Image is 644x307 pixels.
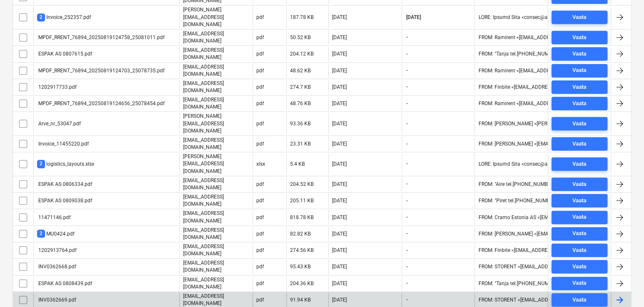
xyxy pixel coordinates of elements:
button: Vaata [551,137,607,151]
div: MPDF_RRENT_76894_20250819124703_25078735.pdf [37,68,165,74]
div: Vaata [572,99,586,109]
div: pdf [256,68,264,74]
div: ESPAK AS 0807615.pdf [37,51,92,57]
div: ESPAK AS 0809038.pdf [37,198,92,204]
div: MPDF_RRENT_76894_20250819124656_25078454.pdf [37,101,165,106]
div: [DATE] [332,51,347,57]
p: [EMAIL_ADDRESS][DOMAIN_NAME] [183,137,249,151]
div: Invoice_252357.pdf [37,13,91,21]
div: 48.76 KB [290,101,311,106]
button: Vaata [551,260,607,273]
div: [DATE] [332,231,347,237]
span: - [405,67,409,74]
p: [EMAIL_ADDRESS][DOMAIN_NAME] [183,243,249,257]
div: Vaata [572,139,586,149]
p: [EMAIL_ADDRESS][DOMAIN_NAME] [183,210,249,224]
span: - [405,296,409,303]
div: pdf [256,51,264,57]
p: [EMAIL_ADDRESS][DOMAIN_NAME] [183,227,249,241]
div: 818.78 KB [290,214,314,220]
div: Vaata [572,229,586,238]
div: Vaata [572,246,586,255]
div: Vaata [572,66,586,75]
span: - [405,50,409,58]
div: ESPAK AS 0806334.pdf [37,181,92,187]
button: Vaata [551,293,607,307]
div: 93.36 KB [290,121,311,127]
div: 82.82 KB [290,231,311,237]
div: pdf [256,281,264,286]
div: [DATE] [332,101,347,106]
div: pdf [256,14,264,20]
div: Vaata [572,119,586,129]
div: Vaata [572,278,586,288]
button: Vaata [551,194,607,207]
span: - [405,140,409,148]
p: [PERSON_NAME][EMAIL_ADDRESS][DOMAIN_NAME] [183,113,249,134]
div: pdf [256,214,264,220]
div: [DATE] [332,297,347,303]
button: Vaata [551,157,607,171]
p: [PERSON_NAME][EMAIL_ADDRESS][DOMAIN_NAME] [183,153,249,175]
div: Vaata [572,180,586,189]
p: [EMAIL_ADDRESS][DOMAIN_NAME] [183,193,249,208]
button: Vaata [551,97,607,110]
div: pdf [256,34,264,40]
p: [EMAIL_ADDRESS][DOMAIN_NAME] [183,293,249,307]
p: [EMAIL_ADDRESS][DOMAIN_NAME] [183,80,249,94]
div: pdf [256,247,264,253]
div: Vaata [572,212,586,222]
div: [DATE] [332,264,347,270]
span: - [405,263,409,270]
span: 2 [37,160,45,168]
div: 187.78 KB [290,14,314,20]
div: [DATE] [332,14,347,20]
div: 204.12 KB [290,51,314,57]
div: 204.52 KB [290,181,314,187]
button: Vaata [551,31,607,44]
div: pdf [256,101,264,106]
div: 95.43 KB [290,264,311,270]
div: [DATE] [332,68,347,74]
span: - [405,83,409,90]
span: [DATE] [405,14,422,21]
span: - [405,160,409,167]
div: Vaata [572,196,586,206]
div: MU0424.pdf [37,230,75,238]
div: Vaata [572,159,586,169]
div: Vaata [572,13,586,22]
div: pdf [256,231,264,237]
span: - [405,120,409,127]
div: pdf [256,121,264,127]
div: 1202917733.pdf [37,84,77,90]
div: pdf [256,297,264,303]
span: - [405,280,409,287]
div: [DATE] [332,281,347,286]
button: Vaata [551,177,607,191]
div: 50.52 KB [290,34,311,40]
div: Arve_nr_53047.pdf [37,121,81,127]
div: 204.36 KB [290,281,314,286]
span: - [405,197,409,204]
button: Vaata [551,117,607,130]
button: Vaata [551,243,607,257]
span: - [405,100,409,107]
p: [PERSON_NAME][EMAIL_ADDRESS][DOMAIN_NAME] [183,6,249,28]
iframe: Chat Widget [602,267,644,307]
span: 2 [37,13,45,21]
div: INV0362669.pdf [37,297,76,303]
div: 11471146.pdf [37,214,71,220]
div: Invoice_11455220.pdf [37,141,89,147]
button: Vaata [551,277,607,290]
div: MPDF_RRENT_76894_20250819124758_25081011.pdf [37,34,165,40]
div: [DATE] [332,161,347,167]
button: Vaata [551,47,607,61]
div: pdf [256,141,264,147]
div: [DATE] [332,214,347,220]
div: 5.4 KB [290,161,305,167]
p: [EMAIL_ADDRESS][DOMAIN_NAME] [183,30,249,45]
div: pdf [256,198,264,204]
p: [EMAIL_ADDRESS][DOMAIN_NAME] [183,259,249,274]
button: Vaata [551,64,607,77]
div: pdf [256,84,264,90]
